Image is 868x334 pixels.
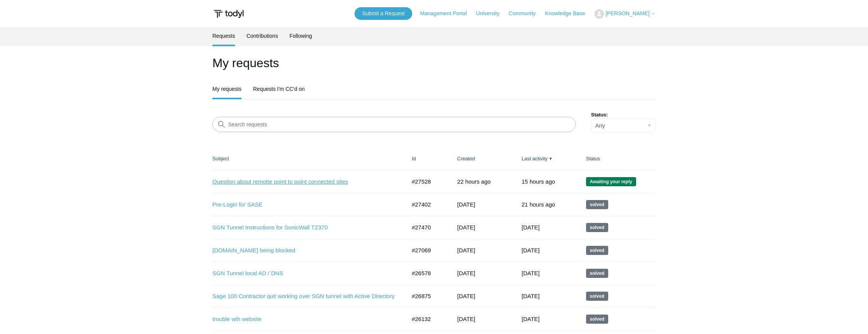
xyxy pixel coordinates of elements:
a: trouble wth website [212,315,395,324]
span: [PERSON_NAME] [606,10,649,16]
td: #27402 [404,193,450,216]
a: Contributions [246,27,278,45]
span: ▼ [549,156,552,161]
span: This request has been solved [586,269,608,278]
td: #26578 [404,262,450,285]
button: [PERSON_NAME] [594,9,656,19]
span: This request has been solved [586,315,608,324]
th: Status [578,147,656,170]
time: 07/31/2025, 17:02 [521,316,539,322]
a: Question about remotte point to point connected sites [212,177,395,186]
span: This request has been solved [586,292,608,301]
td: #27069 [404,239,450,262]
a: University [476,10,507,18]
time: 08/19/2025, 12:42 [457,178,491,185]
td: #26132 [404,308,450,331]
time: 07/30/2025, 11:57 [457,293,475,299]
td: #26875 [404,285,450,308]
time: 07/21/2025, 13:15 [457,270,475,276]
time: 08/15/2025, 10:22 [457,224,475,231]
a: Last activity▼ [521,156,547,161]
span: This request has been solved [586,246,608,255]
a: Community [509,10,544,18]
time: 08/19/2025, 13:32 [521,201,555,208]
a: Submit a Request [355,7,412,20]
time: 08/14/2025, 13:02 [521,247,539,253]
a: Requests [212,27,235,45]
time: 08/05/2025, 18:40 [457,247,475,253]
input: Search requests [212,117,576,132]
a: Knowledge Base [545,10,593,18]
a: My requests [212,80,241,98]
td: #27528 [404,170,450,193]
a: SGN Tunnel Instructions for SonicWall TZ370 [212,223,395,232]
span: This request has been solved [586,223,608,232]
time: 08/13/2025, 12:39 [457,201,475,208]
a: Created [457,156,475,161]
h1: My requests [212,54,656,72]
a: Management Portal [420,10,474,18]
a: SGN Tunnel local AD / DNS [212,269,395,278]
span: We are waiting for you to respond [586,177,636,186]
time: 08/19/2025, 19:24 [521,178,555,185]
time: 07/11/2025, 15:11 [457,316,475,322]
a: Requests I'm CC'd on [253,80,304,98]
span: This request has been solved [586,200,608,209]
th: Id [404,147,450,170]
time: 08/16/2025, 15:02 [521,224,539,231]
img: Todyl Support Center Help Center home page [212,7,245,21]
time: 08/08/2025, 12:03 [521,293,539,299]
td: #27470 [404,216,450,239]
a: Sage 100 Contractor quit working over SGN tunnel with Active Directory [212,292,395,301]
a: [DOMAIN_NAME] being blocked [212,246,395,255]
th: Subject [212,147,404,170]
time: 08/10/2025, 18:02 [521,270,539,276]
label: Status: [591,111,656,119]
a: Following [290,27,312,45]
a: Pre-Login for SASE [212,200,395,209]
